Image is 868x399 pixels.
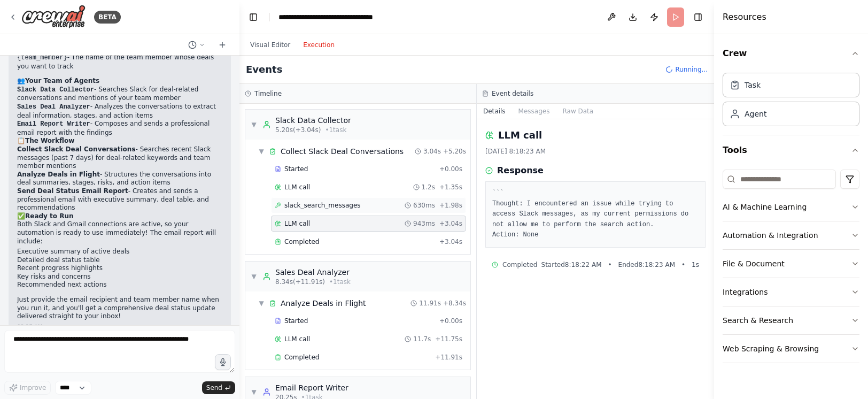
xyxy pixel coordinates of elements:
li: Key risks and concerns [17,273,222,281]
div: Task [745,80,761,90]
button: Integrations [723,278,859,306]
span: • [608,260,611,269]
span: 943ms [413,219,435,228]
span: Started 8:18:22 AM [541,260,602,269]
span: 1.2s [422,183,435,191]
div: Collect Slack Deal Conversations [281,146,404,157]
code: Email Report Writer [17,120,90,128]
button: File & Document [723,250,859,278]
h2: 👥 [17,77,222,86]
span: Ended 8:18:23 AM [618,260,675,269]
strong: Your Team of Agents [25,77,99,85]
div: Tools [723,165,859,372]
span: ▼ [251,388,257,396]
div: Sales Deal Analyzer [275,267,351,278]
span: LLM call [284,183,310,191]
span: • [681,260,685,269]
strong: Analyze Deals in Flight [17,171,100,178]
strong: Collect Slack Deal Conversations [17,145,136,153]
button: Raw Data [556,104,600,119]
img: Logo [21,5,86,29]
span: ▼ [251,272,257,281]
span: Completed [284,237,319,246]
span: 11.91s [419,299,441,308]
span: slack_search_messages [284,201,361,210]
div: 08:17 AM [17,323,222,331]
li: - Analyzes the conversations to extract deal information, stages, and action items [17,103,222,120]
p: Both Slack and Gmail connections are active, so your automation is ready to use immediately! The ... [17,220,222,245]
span: + 3.04s [439,219,462,228]
h2: ✅ [17,212,222,221]
h4: Resources [723,11,766,24]
button: Switch to previous chat [184,39,210,51]
button: Crew [723,39,859,68]
span: ▼ [251,120,257,129]
code: Sales Deal Analyzer [17,103,90,111]
li: - The name of the team member whose deals you want to track [17,53,222,71]
button: Hide left sidebar [246,10,261,25]
button: Start a new chat [214,39,231,51]
div: Agent [745,109,766,119]
span: 5.20s (+3.04s) [275,126,321,134]
span: LLM call [284,219,310,228]
button: Send [202,381,235,394]
div: BETA [94,11,121,24]
div: Email Report Writer [275,382,348,393]
li: Recommended next actions [17,281,222,289]
span: Improve [20,383,46,392]
button: Details [477,104,512,119]
h2: Events [246,62,282,77]
pre: ``` Thought: I encountered an issue while trying to access Slack messages, as my current permissi... [492,188,699,241]
button: Visual Editor [244,39,297,51]
span: • 1 task [325,126,346,134]
span: Started [284,317,308,325]
h2: 📋 [17,137,222,145]
div: Analyze Deals in Flight [281,298,366,309]
span: Started [284,165,308,173]
span: + 3.04s [439,237,462,246]
button: Improve [4,381,51,395]
button: Hide right sidebar [691,10,706,25]
span: ▼ [258,147,265,156]
li: - Creates and sends a professional email with executive summary, deal table, and recommendations [17,187,222,212]
span: + 11.91s [435,353,462,362]
span: + 1.98s [439,201,462,210]
strong: Ready to Run [25,212,74,220]
span: Send [206,383,222,392]
span: 630ms [413,201,435,210]
div: Slack Data Collector [275,115,351,126]
span: + 0.00s [439,317,462,325]
span: + 8.34s [443,299,466,308]
nav: breadcrumb [278,12,399,22]
span: + 5.20s [443,147,466,156]
li: - Structures the conversations into deal summaries, stages, risks, and action items [17,171,222,187]
button: Execution [297,39,341,51]
h2: LLM call [498,128,542,143]
span: 11.7s [413,335,431,343]
code: {team_member} [17,54,67,62]
span: LLM call [284,335,310,343]
span: Running... [675,65,708,74]
span: + 11.75s [435,335,462,343]
p: Just provide the email recipient and team member name when you run it, and you'll get a comprehen... [17,296,222,321]
code: Slack Data Collector [17,86,94,94]
button: Search & Research [723,306,859,334]
h3: Event details [492,89,533,98]
button: Click to speak your automation idea [215,354,231,370]
li: - Composes and sends a professional email report with the findings [17,120,222,137]
strong: Send Deal Status Email Report [17,187,128,195]
li: Detailed deal status table [17,256,222,265]
div: [DATE] 8:18:23 AM [485,147,706,156]
button: Messages [512,104,556,119]
li: - Searches recent Slack messages (past 7 days) for deal-related keywords and team member mentions [17,145,222,171]
div: Crew [723,68,859,135]
button: Tools [723,135,859,165]
span: Completed [502,260,537,269]
span: + 0.00s [439,165,462,173]
span: Completed [284,353,319,362]
span: 3.04s [423,147,441,156]
strong: The Workflow [25,137,74,144]
button: Automation & Integration [723,221,859,249]
span: 8.34s (+11.91s) [275,278,325,286]
span: • 1 task [329,278,351,286]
